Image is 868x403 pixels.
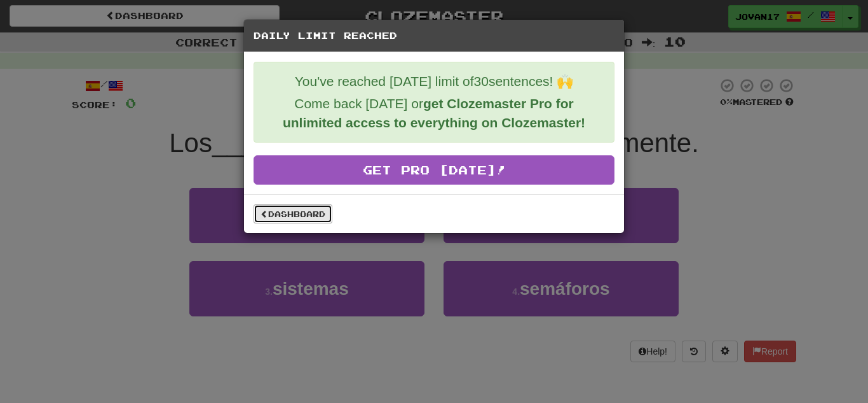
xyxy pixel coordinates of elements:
[264,94,604,132] p: Come back [DATE] or
[254,29,614,42] h5: Daily Limit Reached
[254,204,332,223] a: Dashboard
[283,96,585,130] strong: get Clozemaster Pro for unlimited access to everything on Clozemaster!
[264,72,604,91] p: You've reached [DATE] limit of 30 sentences! 🙌
[254,155,614,185] a: Get Pro [DATE]!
